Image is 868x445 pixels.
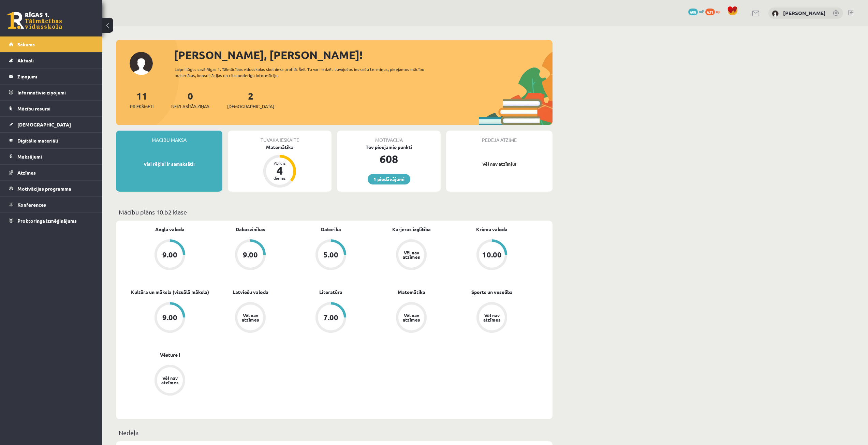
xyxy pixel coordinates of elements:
a: 9.00 [130,239,210,271]
legend: Maksājumi [17,149,94,164]
a: 9.00 [210,239,291,271]
a: 0Neizlasītās ziņas [171,90,209,110]
span: Digitālie materiāli [17,137,58,144]
a: Dabaszinības [236,226,265,233]
a: 10.00 [452,239,532,271]
div: Vēl nav atzīmes [482,313,501,322]
div: Vēl nav atzīmes [241,313,260,322]
div: Tuvākā ieskaite [228,131,332,144]
span: [DEMOGRAPHIC_DATA] [17,121,71,128]
span: xp [716,9,720,14]
a: Kultūra un māksla (vizuālā māksla) [131,288,209,296]
img: Alexandra Pavlova [772,10,779,17]
span: [DEMOGRAPHIC_DATA] [227,103,274,110]
a: Vēl nav atzīmes [371,302,452,334]
a: Digitālie materiāli [9,133,94,148]
a: Ziņojumi [9,69,94,84]
a: 2[DEMOGRAPHIC_DATA] [227,90,274,110]
a: 631 xp [705,9,724,14]
div: Motivācija [337,131,441,144]
div: 9.00 [162,314,177,321]
a: Vēsture I [160,351,180,358]
span: Proktoringa izmēģinājums [17,218,77,224]
a: Sākums [9,36,94,52]
a: [PERSON_NAME] [783,10,826,16]
a: Sports un veselība [471,288,513,296]
div: Vēl nav atzīmes [160,376,179,385]
span: Sākums [17,41,35,47]
div: 4 [269,165,290,176]
legend: Informatīvie ziņojumi [17,85,94,100]
span: 608 [688,9,698,15]
div: dienas [269,176,290,180]
span: 631 [705,9,715,15]
p: Vēl nav atzīmju! [450,161,549,167]
a: 7.00 [291,302,371,334]
a: [DEMOGRAPHIC_DATA] [9,117,94,132]
div: Tev pieejamie punkti [337,144,441,151]
div: Atlicis [269,161,290,165]
a: Angļu valoda [155,226,185,233]
div: Laipni lūgts savā Rīgas 1. Tālmācības vidusskolas skolnieka profilā. Šeit Tu vari redzēt tuvojošo... [175,66,437,78]
p: Visi rēķini ir samaksāti! [119,161,219,167]
a: Aktuāli [9,53,94,68]
a: Motivācijas programma [9,181,94,196]
div: 9.00 [162,251,177,258]
a: Datorika [321,226,341,233]
a: 5.00 [291,239,371,271]
legend: Ziņojumi [17,69,94,84]
span: Konferences [17,202,46,208]
a: 608 mP [688,9,704,14]
div: [PERSON_NAME], [PERSON_NAME]! [174,47,553,63]
a: Matemātika Atlicis 4 dienas [228,144,332,189]
a: Vēl nav atzīmes [371,239,452,271]
a: Literatūra [319,288,342,296]
a: Proktoringa izmēģinājums [9,213,94,228]
a: Atzīmes [9,165,94,180]
div: Mācību maksa [116,131,222,144]
span: mP [699,9,704,14]
p: Nedēļa [119,428,550,437]
div: 5.00 [323,251,338,258]
span: Priekšmeti [130,103,153,110]
a: Krievu valoda [476,226,507,233]
div: Vēl nav atzīmes [402,313,421,322]
a: Matemātika [398,288,425,296]
div: Vēl nav atzīmes [402,250,421,259]
a: 1 piedāvājumi [368,174,410,184]
div: 608 [337,151,441,167]
div: 7.00 [323,314,338,321]
div: Matemātika [228,144,332,151]
div: 9.00 [243,251,258,258]
span: Mācību resursi [17,105,50,112]
span: Motivācijas programma [17,186,71,192]
a: 11Priekšmeti [130,90,153,110]
span: Atzīmes [17,169,36,176]
div: Pēdējā atzīme [446,131,553,144]
a: Vēl nav atzīmes [210,302,291,334]
a: Informatīvie ziņojumi [9,85,94,100]
a: 9.00 [130,302,210,334]
a: Konferences [9,197,94,212]
div: 10.00 [482,251,502,258]
p: Mācību plāns 10.b2 klase [119,207,550,217]
a: Vēl nav atzīmes [130,365,210,397]
a: Vēl nav atzīmes [452,302,532,334]
a: Rīgas 1. Tālmācības vidusskola [8,12,62,29]
span: Neizlasītās ziņas [171,103,209,110]
a: Karjeras izglītība [392,226,431,233]
a: Mācību resursi [9,101,94,116]
span: Aktuāli [17,57,34,63]
a: Maksājumi [9,149,94,164]
a: Latviešu valoda [233,288,268,296]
